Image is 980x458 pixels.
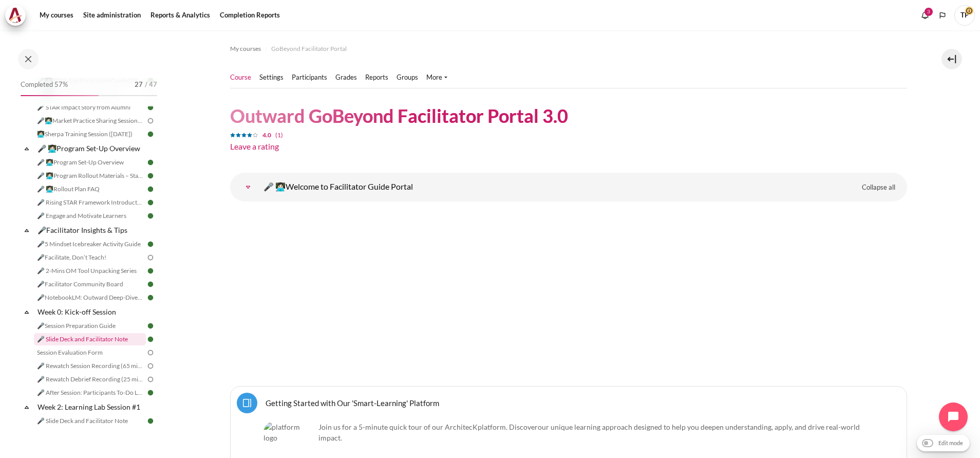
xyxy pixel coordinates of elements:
a: 🎤 2-Mins OM Tool Unpacking Series [34,265,146,277]
a: Architeck Architeck [5,5,31,26]
div: 3 [925,8,933,16]
span: 27 [135,80,143,90]
img: To do [146,348,155,357]
span: GoBeyond Facilitator Portal [271,44,347,53]
img: To do [146,116,155,125]
img: Architeck [8,8,23,23]
h1: Outward GoBeyond Facilitator Portal 3.0 [230,104,568,128]
img: To do [146,375,155,384]
img: Done [146,388,155,397]
a: Week 2: Learning Lab Session #1 [36,400,146,414]
img: Done [146,198,155,207]
a: 🎤Facilitator Community Board [34,278,146,290]
a: 🎤 Slide Deck and Facilitator Note [34,333,146,345]
a: Getting Started with Our 'Smart-Learning' Platform [266,398,439,408]
a: 🎤 Engage and Motivate Learners [34,210,146,222]
a: 🎤👩🏻‍💻Market Practice Sharing Session ([DATE]) [34,115,146,127]
span: TP [954,5,975,26]
a: Settings [259,72,284,83]
img: Done [146,211,155,221]
img: Done [146,416,155,426]
a: 4.0(1) [230,129,283,139]
a: 🎤 👩🏻‍💻Program Set-Up Overview [36,141,146,155]
span: (1) [275,131,283,139]
a: 🎤 Rewatch Session Recording (81 mins.) [34,428,146,441]
a: Site administration [80,5,144,26]
a: 🎤Session Preparation Guide [34,320,146,332]
a: My courses [230,43,261,55]
a: 🎤 Rising STAR Framework Introduction [34,196,146,209]
img: Done [146,130,155,139]
a: 👩🏻‍💻Sherpa Training Session ([DATE]) [34,128,146,140]
a: 🎤 STAR Impact Story from Alumni [34,101,146,114]
a: 🎤 After Session: Participants To-Do List [34,387,146,399]
a: 🎤 Rewatch Session Recording (65 mins.) [34,360,146,372]
a: Completed 57% 27 / 47 [21,78,157,106]
a: Leave a rating [230,141,279,151]
a: Collapse all [854,179,903,196]
p: Join us for a 5-minute quick tour of our ArchitecK platform. Discover [263,422,874,443]
img: To do [146,253,155,262]
img: Done [146,280,155,289]
a: Course [230,72,251,83]
a: Groups [397,72,418,83]
button: Languages [935,8,950,23]
span: My courses [230,44,261,53]
span: Completed 57% [21,80,68,90]
a: 🎤 👩🏻‍💻Welcome to Facilitator Guide Portal [238,177,258,197]
a: Session Evaluation Form [34,346,146,359]
img: Done [146,185,155,194]
img: Done [146,240,155,249]
a: GoBeyond Facilitator Portal [271,43,347,55]
img: Done [146,321,155,331]
img: Banner [263,211,874,376]
a: 🎤NotebookLM: Outward Deep-Dive Self-Service [34,291,146,304]
a: More [426,72,447,83]
a: 🎤 👩🏻‍💻Rollout Plan FAQ [34,183,146,195]
img: Done [146,171,155,180]
a: Reports [365,72,388,83]
img: Done [146,103,155,112]
span: / 47 [145,80,157,90]
nav: Navigation bar [230,41,907,57]
img: Done [146,335,155,344]
span: Collapse [22,143,32,154]
a: User menu [954,5,975,26]
a: 🎤Facilitate, Don’t Teach! [34,251,146,264]
span: Collapse all [862,182,895,193]
a: Participants [292,72,327,83]
a: Week 0: Kick-off Session [36,305,146,319]
a: Grades [335,72,357,83]
span: Collapse [22,225,32,235]
a: Completion Reports [216,5,284,26]
a: Reports & Analytics [147,5,214,26]
a: 🎤5 Mindset Icebreaker Activity Guide [34,238,146,250]
img: Done [146,293,155,302]
a: 🎤 Slide Deck and Facilitator Note [34,415,146,427]
img: Done [146,266,155,276]
a: 🎤 👩🏻‍💻Program Rollout Materials – Starter Kit [34,170,146,182]
img: To do [146,361,155,371]
a: 🎤 👩🏻‍💻Program Set-Up Overview [34,156,146,169]
div: Show notification window with 3 new notifications [917,8,933,23]
a: 🎤 Rewatch Debrief Recording (25 mins.) [34,373,146,386]
a: 🎤Facilitator Insights & Tips [36,223,146,237]
span: 4.0 [262,131,271,139]
div: 57% [21,95,99,96]
span: . [318,423,860,442]
a: My courses [36,5,77,26]
span: our unique learning approach designed to help you deepen understanding, apply, and drive real-wor... [318,423,860,442]
span: Collapse [22,307,32,317]
span: Collapse [22,402,32,412]
img: Done [146,158,155,167]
